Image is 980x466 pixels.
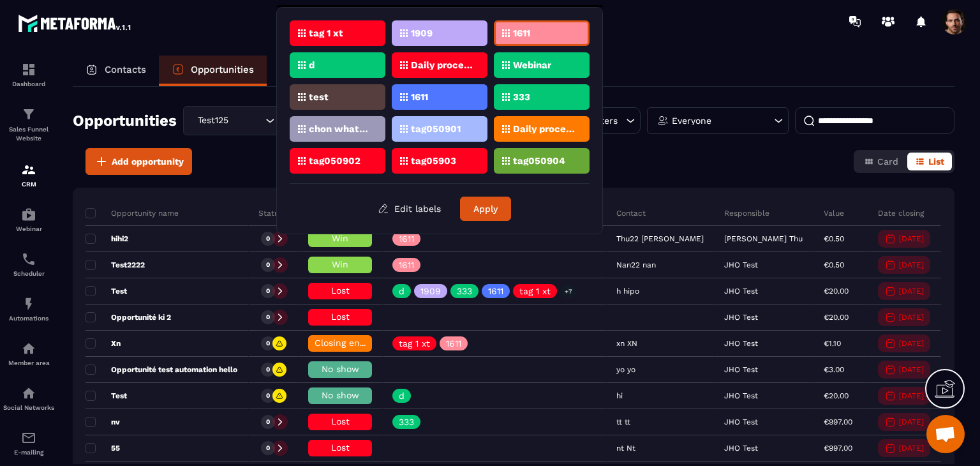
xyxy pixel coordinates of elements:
[824,391,849,400] p: €20.00
[266,417,270,426] p: 0
[105,64,146,75] p: Contacts
[3,80,54,87] p: Dashboard
[877,156,898,167] span: Card
[399,339,430,348] p: tag 1 xt
[3,449,54,456] p: E-mailing
[824,339,841,348] p: €1.10
[3,270,54,277] p: Scheduler
[488,287,503,296] p: 1611
[824,365,844,374] p: €3.00
[513,29,530,38] p: 1611
[3,52,54,97] a: formationformationDashboard
[824,417,852,426] p: €997.00
[411,93,428,101] p: 1611
[724,234,803,243] p: [PERSON_NAME] Thu
[899,417,924,426] p: [DATE]
[112,155,184,168] span: Add opportunity
[322,390,359,400] span: No show
[672,116,711,125] p: Everyone
[21,107,36,122] img: formation
[85,208,179,218] p: Opportunity name
[420,287,441,296] p: 1909
[3,376,54,421] a: social-networksocial-networkSocial Networks
[331,312,350,322] span: Lost
[399,417,414,426] p: 333
[309,29,343,38] p: tag 1 xt
[18,11,133,34] img: logo
[73,108,177,133] h2: Opportunities
[239,114,262,128] input: Search for option
[560,285,577,298] p: +7
[85,148,192,175] button: Add opportunity
[824,313,849,322] p: €20.00
[399,260,414,269] p: 1611
[724,391,758,400] p: JHO Test
[315,338,387,348] span: Closing en cours
[926,415,965,453] a: Mở cuộc trò chuyện
[513,156,565,165] p: tag050904
[899,365,924,374] p: [DATE]
[724,208,769,218] p: Responsible
[3,242,54,287] a: schedulerschedulerScheduler
[183,106,317,135] div: Search for option
[899,444,924,453] p: [DATE]
[411,29,433,38] p: 1909
[724,313,758,322] p: JHO Test
[3,125,54,143] p: Sales Funnel Website
[85,234,128,244] p: hihi2
[85,417,120,427] p: nv
[907,153,952,170] button: List
[21,296,36,312] img: automations
[332,259,348,269] span: Win
[3,197,54,242] a: automationsautomationsWebinar
[159,56,267,86] a: Opportunities
[73,56,159,86] a: Contacts
[309,93,329,101] p: test
[332,233,348,243] span: Win
[824,287,849,296] p: €20.00
[446,339,461,348] p: 1611
[195,114,239,128] span: Test125
[85,391,127,401] p: Test
[3,287,54,331] a: automationsautomationsAutomations
[85,260,145,270] p: Test2222
[616,208,646,218] p: Contact
[191,64,254,75] p: Opportunities
[899,260,924,269] p: [DATE]
[21,207,36,222] img: automations
[824,260,844,269] p: €0.50
[85,365,237,375] p: Opportunité test automation hello
[266,287,270,296] p: 0
[899,287,924,296] p: [DATE]
[513,93,530,101] p: 333
[878,208,924,218] p: Date closing
[3,315,54,322] p: Automations
[85,286,127,296] p: Test
[724,260,758,269] p: JHO Test
[21,386,36,401] img: social-network
[266,260,270,269] p: 0
[309,156,360,165] p: tag050902
[724,287,758,296] p: JHO Test
[21,430,36,446] img: email
[899,391,924,400] p: [DATE]
[3,404,54,411] p: Social Networks
[309,61,315,70] p: d
[513,124,575,133] p: Daily process required
[824,444,852,453] p: €997.00
[267,56,338,86] a: Tasks
[331,285,350,296] span: Lost
[266,339,270,348] p: 0
[411,156,456,165] p: tag05903
[266,234,270,243] p: 0
[368,197,450,220] button: Edit labels
[21,341,36,356] img: automations
[266,365,270,374] p: 0
[724,365,758,374] p: JHO Test
[3,225,54,232] p: Webinar
[928,156,944,167] span: List
[399,287,405,296] p: d
[21,252,36,267] img: scheduler
[309,124,371,133] p: chon whatsapp
[724,339,758,348] p: JHO Test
